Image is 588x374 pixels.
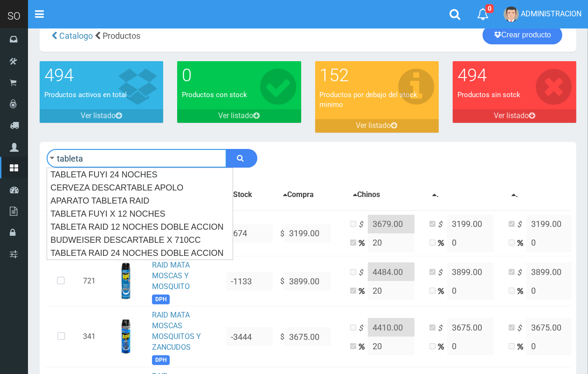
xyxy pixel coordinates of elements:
i: $ [359,219,368,230]
button: . [509,189,521,201]
font: 0 [182,65,192,85]
img: User Image [504,7,519,22]
font: 494 [457,65,487,85]
a: RAID MATA MOSCAS MOSQUITOS Y ZANCUDOS [152,310,201,352]
input: Ingrese su busqueda [47,149,227,168]
i: $ [438,323,447,334]
a: Ver listado [40,109,163,123]
button: . [429,189,442,201]
span: Productos [103,31,140,41]
img: ... [117,318,135,355]
div: TABLETA FUYI X 12 NOCHES [47,207,233,220]
font: Ver listado [356,121,391,130]
font: Ver listado [218,111,253,120]
a: RAID MATA MOSCAS Y MOSQUITO [152,261,190,291]
font: Productos con stock [182,91,247,99]
span: 0 [485,4,494,13]
i: $ [517,323,526,334]
div: TABLETA FUYI 24 NOCHES [47,168,233,181]
i: $ [438,268,447,278]
font: Ver listado [81,111,116,120]
span: DPH [152,355,170,365]
span: DPH [152,295,170,304]
font: 494 [44,65,74,85]
i: $ [517,219,526,230]
a: Ver listado [177,109,301,123]
span: ADMINISTRACION [521,9,581,18]
div: BUDWEISER DESCARTABLE X 710CC [47,233,233,247]
span: Catalogo [59,31,93,41]
div: CERVEZA DESCARTABLE APOLO [47,181,233,194]
i: $ [359,268,368,278]
img: ... [107,262,145,300]
i: $ [517,268,526,278]
font: Productos sin sotck [457,91,520,99]
font: Productos activos en total [44,91,127,99]
td: $ [277,211,346,256]
a: Ver listado [315,119,439,133]
button: Chinos [350,189,383,201]
div: APARATO TABLETA RAID [47,194,233,207]
td: $ [277,256,346,306]
div: TABLETA RAID 24 NOCHES DOBLE ACCION [47,247,233,260]
i: $ [359,323,368,334]
a: Crear producto [483,26,562,44]
td: $ [277,306,346,367]
td: 721 [79,256,104,306]
div: TABLETA RAID 12 NOCHES DOBLE ACCION [47,220,233,233]
a: Ver listado [453,109,576,123]
font: Ver listado [494,111,529,120]
a: Catalogo [57,31,93,41]
button: Stock [226,189,255,201]
font: Productos por debajo del stock minimo [320,91,418,109]
font: 152 [320,65,349,85]
button: Compra [280,189,317,201]
td: 341 [79,306,104,367]
i: $ [438,219,447,230]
